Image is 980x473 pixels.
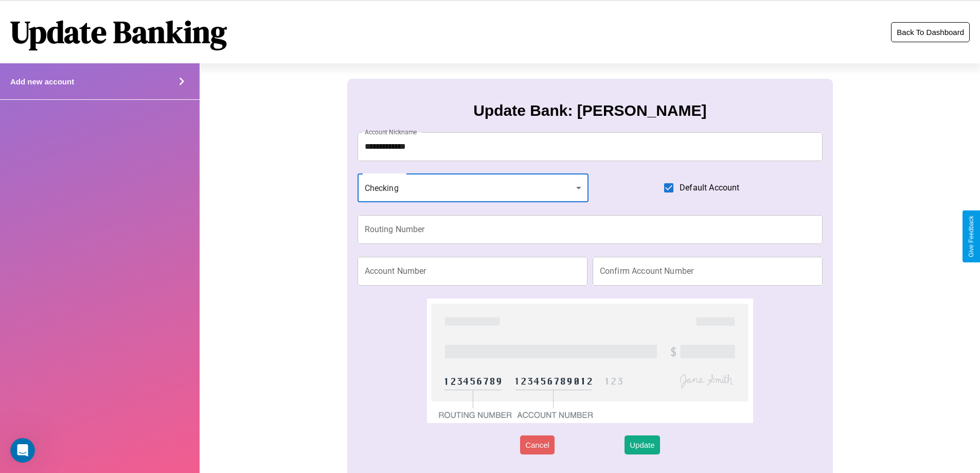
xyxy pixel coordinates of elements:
[427,299,753,423] img: check
[10,438,35,463] iframe: Intercom live chat
[365,128,417,136] label: Account Nickname
[625,435,660,454] button: Update
[520,435,555,454] button: Cancel
[968,216,975,257] div: Give Feedback
[680,182,739,194] span: Default Account
[10,77,74,86] h4: Add new account
[10,11,227,53] h1: Update Banking
[358,173,589,202] div: Checking
[473,102,706,119] h3: Update Bank: [PERSON_NAME]
[891,22,970,42] button: Back To Dashboard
